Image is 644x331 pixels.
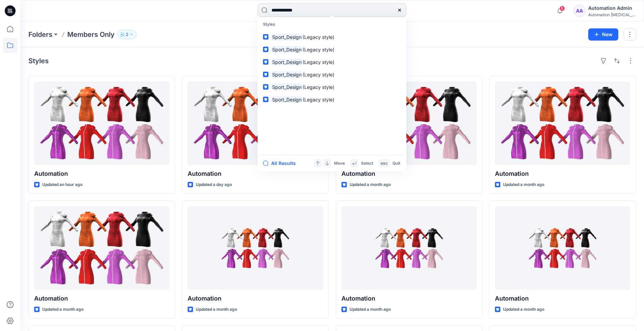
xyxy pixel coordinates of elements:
p: Automation [188,294,323,303]
p: 2 [126,31,128,38]
mark: Sport_Design [271,46,303,53]
a: Automation [188,206,323,290]
mark: Sport_Design [271,96,303,103]
p: Move [334,160,345,167]
button: 2 [117,30,137,39]
span: (Legacy style) [303,72,334,77]
p: Automation [34,294,169,303]
p: esc [381,160,388,167]
mark: Sport_Design [271,83,303,91]
a: Sport_Design(Legacy style) [259,68,405,81]
a: Folders [28,30,52,39]
mark: Sport_Design [271,33,303,41]
p: Quit [392,160,400,167]
p: Updated a month ago [503,181,544,188]
a: Sport_Design(Legacy style) [259,56,405,68]
a: Automation [341,206,477,290]
p: Automation [188,169,323,179]
a: Sport_Design(Legacy style) [259,81,405,93]
p: Select [361,160,373,167]
p: Updated a month ago [196,306,237,313]
h4: Styles [28,57,49,65]
p: Updated a month ago [350,181,391,188]
a: Sport_Design(Legacy style) [259,93,405,106]
a: Automation [34,81,169,165]
a: Automation [34,206,169,290]
span: (Legacy style) [303,84,334,90]
p: Automation [34,169,169,179]
span: (Legacy style) [303,59,334,65]
p: Updated a day ago [196,181,232,188]
span: (Legacy style) [303,34,334,40]
a: Sport_Design(Legacy style) [259,31,405,43]
p: Styles [259,18,405,31]
span: (Legacy style) [303,47,334,52]
a: Sport_Design(Legacy style) [259,43,405,56]
p: Automation [341,169,477,179]
span: 6 [559,6,565,11]
a: Automation [188,81,323,165]
p: Automation [341,294,477,303]
p: Updated a month ago [503,306,544,313]
mark: Sport_Design [271,58,303,66]
mark: Sport_Design [271,71,303,78]
a: Automation [495,81,630,165]
div: AA [573,5,586,17]
p: Updated an hour ago [42,181,82,188]
p: Automation [495,169,630,179]
p: Automation [495,294,630,303]
a: Automation [341,81,477,165]
p: Members Only [67,30,115,39]
span: (Legacy style) [303,97,334,102]
div: Automation Admin [588,4,636,12]
a: Automation [495,206,630,290]
p: Updated a month ago [350,306,391,313]
button: New [588,28,618,41]
div: Automation [MEDICAL_DATA]... [588,12,636,17]
button: All Results [263,159,300,167]
p: Updated a month ago [42,306,84,313]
